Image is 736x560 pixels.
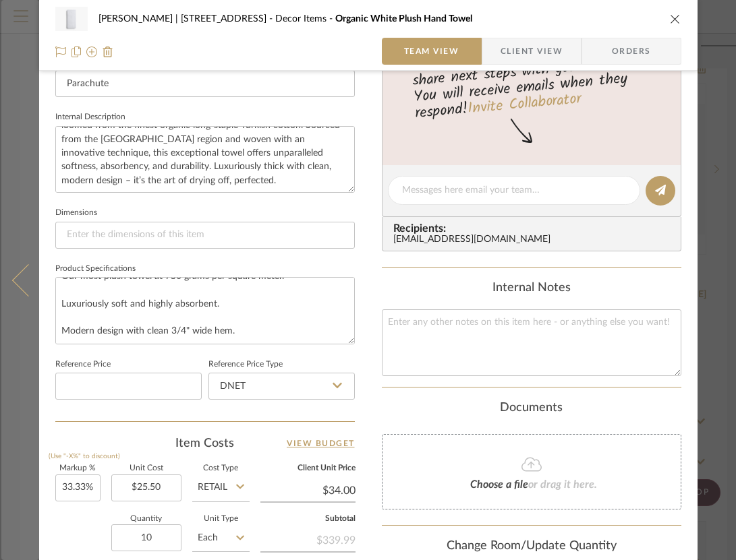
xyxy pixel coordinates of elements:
label: Reference Price Type [208,361,283,368]
input: Enter the dimensions of this item [55,222,355,249]
label: Unit Type [192,516,250,522]
label: Reference Price [55,361,111,368]
div: Documents [382,401,681,416]
span: Team View [404,38,459,65]
label: Internal Description [55,114,125,121]
a: View Budget [287,435,355,452]
div: Leave yourself a note here or share next steps with your team. You will receive emails when they ... [380,34,683,125]
input: Enter Brand [55,70,355,97]
a: Invite Collaborator [466,88,582,121]
label: Markup % [55,465,101,472]
div: [EMAIL_ADDRESS][DOMAIN_NAME] [393,235,675,245]
div: $339.99 [260,527,356,551]
div: Item Costs [55,435,355,452]
span: or drag it here. [528,479,597,490]
label: Unit Cost [111,465,181,472]
label: Subtotal [260,516,356,522]
img: d5d46e88-c3cd-492b-8052-34a6a8d84fda_48x40.jpg [55,5,88,32]
span: Choose a file [470,479,528,490]
label: Dimensions [55,210,97,216]
label: Product Specifications [55,266,136,272]
span: Client View [501,38,563,65]
span: Decor Items [275,14,335,24]
label: Client Unit Price [260,465,356,472]
div: Change Room/Update Quantity [382,539,681,554]
span: [PERSON_NAME] | [STREET_ADDRESS] [98,14,275,24]
span: Organic White Plush Hand Towel [335,14,472,24]
span: Orders [597,38,666,65]
img: Remove from project [103,46,113,57]
button: close [669,13,681,25]
label: Cost Type [192,465,250,472]
label: Quantity [111,516,181,522]
div: Internal Notes [382,281,681,296]
span: Recipients: [393,222,675,235]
